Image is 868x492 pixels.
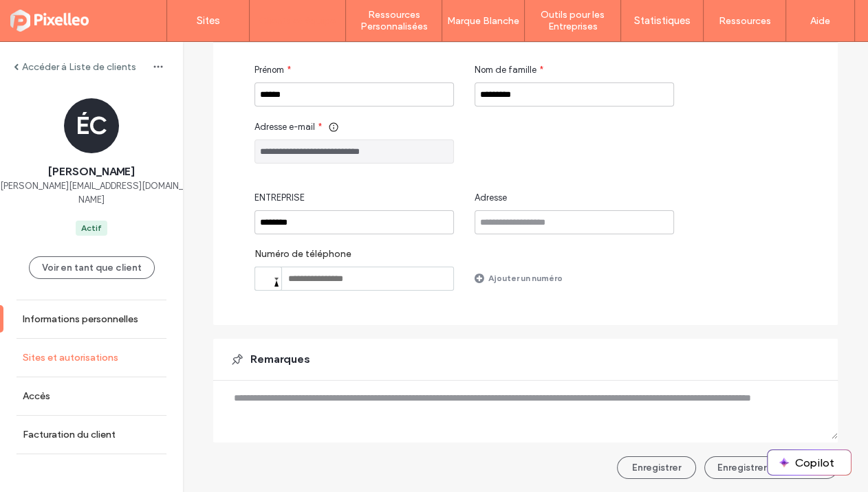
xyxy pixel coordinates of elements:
[81,222,102,234] div: Actif
[475,82,674,107] input: Nom de famille
[254,248,454,267] label: Numéro de téléphone
[634,14,691,27] label: Statistiques
[22,61,136,73] label: Accéder à Liste de clients
[254,63,284,77] span: Prénom
[23,352,118,364] label: Sites et autorisations
[617,456,696,479] button: Enregistrer
[704,456,838,479] button: Enregistrer et continuer
[810,15,830,27] label: Aide
[254,139,454,164] input: Adresse e-mail
[23,313,138,325] label: Informations personnelles
[525,9,620,32] label: Outils pour les Entreprises
[475,191,507,205] span: Adresse
[475,210,674,234] input: Adresse
[254,210,454,234] input: ENTREPRISE
[768,450,851,475] button: Copilot
[197,14,220,27] label: Sites
[447,15,519,27] label: Marque Blanche
[250,352,310,367] span: Remarques
[32,10,59,22] span: Aide
[29,256,155,279] button: Voir en tant que client
[346,9,442,32] label: Ressources Personnalisées
[64,98,119,153] div: ÉC
[254,191,305,205] span: ENTREPRISE
[23,429,116,440] label: Facturation du client
[48,164,135,179] span: [PERSON_NAME]
[475,63,536,77] span: Nom de famille
[488,266,563,290] label: Ajouter un numéro
[254,82,454,107] input: Prénom
[23,390,50,402] label: Accès
[259,15,336,27] label: Clients et équipe
[254,120,315,134] span: Adresse e-mail
[719,15,771,27] label: Ressources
